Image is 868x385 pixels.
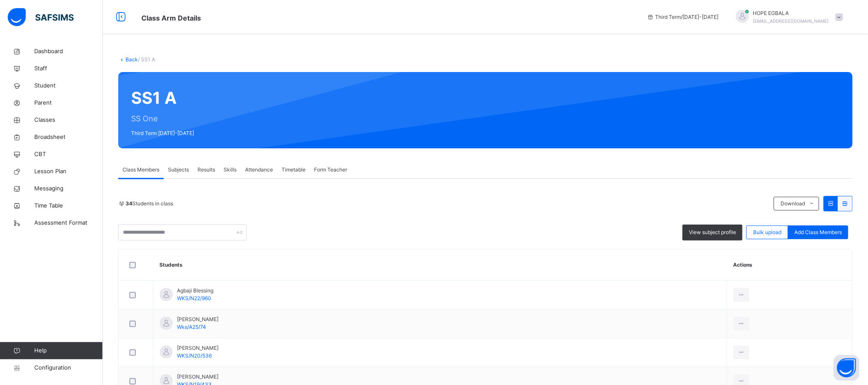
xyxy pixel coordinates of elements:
span: Broadsheet [34,133,103,141]
span: Add Class Members [794,229,842,236]
span: Parent [34,99,103,107]
span: [EMAIL_ADDRESS][DOMAIN_NAME] [753,18,829,24]
span: Agbaji Blessing [177,287,213,295]
span: View subject profile [689,229,736,236]
div: HOPEEGBALA [727,9,847,25]
span: Help [34,346,102,355]
span: Form Teacher [314,166,347,174]
span: Configuration [34,364,102,372]
span: Class Members [123,166,159,174]
span: CBT [34,150,103,159]
span: Lesson Plan [34,167,103,176]
b: 34 [126,200,132,207]
span: Timetable [281,166,305,174]
span: Student [34,81,103,90]
span: Bulk upload [753,229,781,236]
span: [PERSON_NAME] [177,316,218,323]
span: [PERSON_NAME] [177,344,218,352]
span: [PERSON_NAME] [177,373,218,381]
span: / SS1 A [138,56,155,63]
span: Time Table [34,202,103,210]
span: Subjects [168,166,189,174]
span: Dashboard [34,47,103,56]
span: Download [781,200,805,208]
span: Staff [34,64,103,73]
img: safsims [8,8,74,26]
span: Assessment Format [34,219,103,227]
span: HOPE EGBALA [753,9,829,17]
span: Students in class [126,200,173,208]
span: Skills [224,166,236,174]
span: Wks/A25/74 [177,324,206,330]
span: Attendance [245,166,273,174]
span: session/term information [647,13,719,21]
button: Open asap [834,355,859,381]
th: Actions [727,250,852,281]
span: Results [198,166,215,174]
span: WKS/N20/536 [177,352,212,359]
a: Back [126,56,138,63]
th: Students [153,250,727,281]
span: Class Arm Details [141,14,201,22]
span: Classes [34,116,103,124]
span: Messaging [34,184,103,193]
span: WKS/N22/960 [177,295,211,301]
